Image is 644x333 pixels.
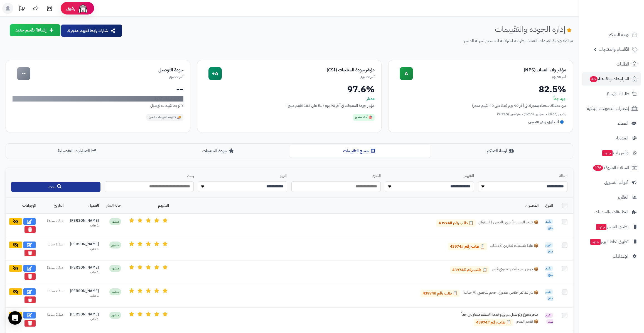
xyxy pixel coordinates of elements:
a: العملاء [582,117,641,130]
span: المراجعات والأسئلة [589,75,629,83]
span: منشور [109,218,121,225]
label: التقييم [385,173,474,179]
td: منذ 2 ساعة [39,308,67,331]
a: المراجعات والأسئلة46 [582,72,641,86]
span: تقييم متجر [545,313,553,324]
a: تطبيق المتجرجديد [582,220,641,233]
div: راضين (85%) • محايدين (2.5%) • منزعجين (12.5%) [395,112,566,117]
div: A [400,67,413,80]
p: مراقبة وإدارة تقييمات العملاء بطريقة احترافية لتحسين تجربة المتجر [127,38,573,44]
div: لا توجد بيانات كافية [13,96,183,102]
th: التقييم [124,198,172,214]
span: إشعارات التحويلات البنكية [587,105,629,112]
div: 🎯 أداء متميز [353,114,375,121]
a: تطبيق نقاط البيعجديد [582,235,641,248]
span: 📦 علبة بلاستيك لتخزين الأعشاب [490,243,539,250]
label: المنتج [291,173,381,179]
span: تقييم منتج [545,242,553,254]
div: 1 طلب [70,247,99,251]
div: مؤشر ولاء العملاء (NPS) [413,67,566,73]
a: 📋 طلب رقم #43974 [450,266,489,274]
span: رفيق [66,5,75,12]
button: بحث [11,182,100,192]
div: [PERSON_NAME] [70,288,99,294]
div: جيد جداً [395,96,566,102]
span: التقارير [618,193,628,201]
div: 🔵 أداء قوي، يمكن التحسين [526,119,566,126]
a: الطلبات [582,57,641,71]
a: تحديثات المنصة [15,3,29,15]
div: 1 طلب [70,270,99,275]
td: منذ 2 ساعة [39,261,67,284]
img: logo-2.png [606,4,639,16]
div: مؤشر جودة المنتجات (CSI) [222,67,375,73]
button: شارك رابط تقييم متجرك [61,25,122,37]
div: Open Intercom Messenger [8,311,22,325]
div: -- [13,85,183,94]
a: 📋 طلب رقم #43974 [421,290,460,297]
div: آخر 90 يوم [413,74,566,79]
span: أدوات التسويق [604,178,628,186]
button: جودة المنتجات [148,145,289,157]
span: تقييم منتج [545,219,553,231]
span: المدونة [616,134,628,142]
span: 46 [589,76,598,83]
th: النوع [542,198,556,214]
span: جديد [602,150,613,156]
label: النوع [198,173,287,179]
a: 📋 طلب رقم #43974 [436,219,476,227]
button: إضافة تقييم جديد [10,24,60,36]
a: أدوات التسويق [582,176,641,189]
div: 1 طلب [70,294,99,298]
button: التحليلات التفصيلية [7,145,148,157]
span: الإعدادات [613,252,628,260]
div: متجر متنوع وتوصيل سريع وخدمة العملاء متعاونين جداً [455,312,539,317]
button: جميع التقييمات [289,145,431,157]
div: 1 طلب [70,317,99,322]
button: لوحة التحكم [431,145,572,157]
span: السلات المتروكة [593,164,629,172]
div: 82.5% [395,85,566,94]
td: منذ 2 ساعة [39,237,67,261]
a: لوحة التحكم [582,28,641,41]
span: طلبات الإرجاع [607,90,629,98]
span: وآتس آب [602,149,628,157]
span: 📦 دبس تمر خلاص عضوي فاخر [492,266,539,274]
span: 176 [593,165,603,171]
span: 📦 تقييم المتجر [516,319,539,326]
span: جديد [590,239,601,245]
div: A+ [208,67,222,80]
div: من عملائك سعداء بمتجرك في آخر 90 يوم (بناءً على 40 تقييم متجر) [395,103,566,108]
div: [PERSON_NAME] [70,218,99,223]
div: 🚚 لا توجد تقييمات شحن [146,114,183,121]
span: التطبيقات والخدمات [594,208,628,216]
span: تقييم منتج [545,266,553,277]
span: تطبيق المتجر [596,223,628,231]
span: منشور [109,265,121,272]
span: تطبيق نقاط البيع [590,238,628,245]
a: وآتس آبجديد [582,146,641,160]
div: مؤشر جودة المنتجات في آخر 90 يوم (بناءً على 182 تقييم منتج) [204,103,375,108]
img: ai-face.png [77,3,89,14]
span: منشور [109,288,121,295]
span: 📦 شرائط تمر خلاص عضوي، حجم شخصي (9 حبات) [463,290,539,297]
div: آخر 90 يوم [222,74,375,79]
span: تقييم منتج [545,289,553,301]
div: جودة التوصيل [30,67,183,73]
span: الأقسام والمنتجات [599,45,629,53]
a: طلبات الإرجاع [582,87,641,100]
a: التطبيقات والخدمات [582,205,641,219]
label: الحالة [478,173,567,179]
th: حالة النشر [102,198,124,214]
div: ممتاز [204,96,375,102]
span: العملاء [618,119,628,127]
a: 📋 طلب رقم #43974 [474,319,513,326]
div: -- [17,67,30,80]
h1: إدارة الجودة والتقييمات [495,24,573,33]
th: التاريخ [39,198,67,214]
a: 📋 طلب رقم #43974 [448,243,487,250]
span: منشور [109,242,121,248]
a: التقارير [582,190,641,204]
span: لوحة التحكم [609,31,629,38]
span: جديد [596,224,606,230]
